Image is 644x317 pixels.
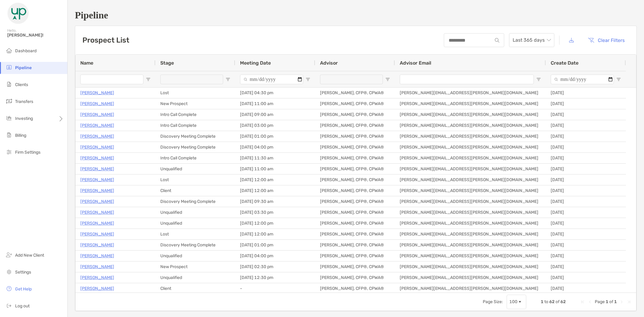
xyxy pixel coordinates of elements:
[315,142,395,152] div: [PERSON_NAME], CFP®, CPWA®
[15,303,30,309] span: Log out
[546,98,626,109] div: [DATE]
[75,10,637,21] h1: Pipeline
[80,143,114,151] p: [PERSON_NAME]
[5,64,13,71] img: pipeline icon
[80,75,143,84] input: Name Filter Input
[235,109,315,120] div: [DATE] 09:00 am
[5,148,13,155] img: firm-settings icon
[546,120,626,131] div: [DATE]
[155,229,235,239] div: Lost
[155,272,235,283] div: Unqualified
[546,207,626,218] div: [DATE]
[588,299,592,304] div: Previous Page
[155,142,235,152] div: Discovery Meeting Complete
[235,229,315,239] div: [DATE] 12:00 am
[385,77,390,82] button: Open Filter Menu
[235,272,315,283] div: [DATE] 12:30 pm
[5,81,13,88] img: clients icon
[315,272,395,283] div: [PERSON_NAME], CFP®, CPWA®
[80,230,114,238] p: [PERSON_NAME]
[507,295,526,309] div: Page Size
[583,34,629,47] button: Clear Filters
[235,164,315,174] div: [DATE] 11:00 am
[80,89,114,97] p: [PERSON_NAME]
[80,219,114,227] p: [PERSON_NAME]
[315,207,395,218] div: [PERSON_NAME], CFP®, CPWA®
[7,2,29,24] img: Zoe Logo
[80,285,114,292] a: [PERSON_NAME]
[235,251,315,261] div: [DATE] 04:00 pm
[15,270,31,275] span: Settings
[80,241,114,249] a: [PERSON_NAME]
[80,187,114,194] a: [PERSON_NAME]
[549,299,555,304] span: 62
[235,131,315,142] div: [DATE] 01:00 pm
[80,274,114,281] p: [PERSON_NAME]
[546,261,626,272] div: [DATE]
[551,75,614,84] input: Create Date Filter Input
[395,164,546,174] div: [PERSON_NAME][EMAIL_ADDRESS][PERSON_NAME][DOMAIN_NAME]
[315,261,395,272] div: [PERSON_NAME], CFP®, CPWA®
[15,133,26,138] span: Billing
[5,131,13,139] img: billing icon
[15,253,44,258] span: Add New Client
[155,283,235,294] div: Client
[80,198,114,205] a: [PERSON_NAME]
[80,100,114,107] a: [PERSON_NAME]
[235,283,315,294] div: -
[235,88,315,98] div: [DATE] 04:30 pm
[546,218,626,229] div: [DATE]
[536,77,541,82] button: Open Filter Menu
[546,229,626,239] div: [DATE]
[395,131,546,142] div: [PERSON_NAME][EMAIL_ADDRESS][PERSON_NAME][DOMAIN_NAME]
[5,268,13,275] img: settings icon
[80,111,114,118] a: [PERSON_NAME]
[7,33,64,38] span: [PERSON_NAME]!
[15,99,33,104] span: Transfers
[80,133,114,140] p: [PERSON_NAME]
[315,229,395,239] div: [PERSON_NAME], CFP®, CPWA®
[315,164,395,174] div: [PERSON_NAME], CFP®, CPWA®
[235,240,315,250] div: [DATE] 01:00 pm
[609,299,613,304] span: of
[5,251,13,258] img: add_new_client icon
[235,261,315,272] div: [DATE] 02:30 pm
[315,109,395,120] div: [PERSON_NAME], CFP®, CPWA®
[155,109,235,120] div: Intro Call Complete
[80,252,114,260] p: [PERSON_NAME]
[155,175,235,185] div: Lost
[546,175,626,185] div: [DATE]
[155,153,235,163] div: Intro Call Complete
[315,88,395,98] div: [PERSON_NAME], CFP®, CPWA®
[15,82,28,87] span: Clients
[395,185,546,196] div: [PERSON_NAME][EMAIL_ADDRESS][PERSON_NAME][DOMAIN_NAME]
[541,299,543,304] span: 1
[546,240,626,250] div: [DATE]
[551,60,578,66] span: Create Date
[235,153,315,163] div: [DATE] 11:30 am
[400,60,431,66] span: Advisor Email
[546,196,626,207] div: [DATE]
[80,209,114,216] p: [PERSON_NAME]
[155,185,235,196] div: Client
[546,272,626,283] div: [DATE]
[395,142,546,152] div: [PERSON_NAME][EMAIL_ADDRESS][PERSON_NAME][DOMAIN_NAME]
[546,283,626,294] div: [DATE]
[315,196,395,207] div: [PERSON_NAME], CFP®, CPWA®
[5,114,13,122] img: investing icon
[395,261,546,272] div: [PERSON_NAME][EMAIL_ADDRESS][PERSON_NAME][DOMAIN_NAME]
[395,207,546,218] div: [PERSON_NAME][EMAIL_ADDRESS][PERSON_NAME][DOMAIN_NAME]
[155,88,235,98] div: Lost
[513,34,551,47] span: Last 365 days
[160,60,174,66] span: Stage
[546,131,626,142] div: [DATE]
[395,109,546,120] div: [PERSON_NAME][EMAIL_ADDRESS][PERSON_NAME][DOMAIN_NAME]
[15,65,32,70] span: Pipeline
[235,185,315,196] div: [DATE] 12:00 am
[80,122,114,129] a: [PERSON_NAME]
[619,299,624,304] div: Next Page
